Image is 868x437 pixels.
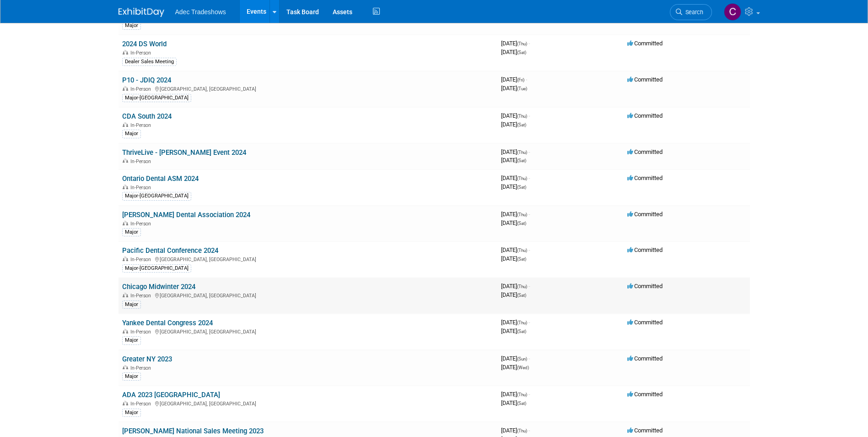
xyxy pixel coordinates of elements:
[123,221,128,225] img: In-Person Event
[517,77,524,82] span: (Fri)
[627,175,663,181] span: Committed
[130,329,154,335] span: In-Person
[130,122,154,128] span: In-Person
[122,22,141,30] div: Major
[122,175,199,183] a: Ontario Dental ASM 2024
[122,148,246,157] a: ThriveLive - [PERSON_NAME] Event 2024
[501,399,526,406] span: [DATE]
[517,185,526,190] span: (Sat)
[122,255,494,262] div: [GEOGRAPHIC_DATA], [GEOGRAPHIC_DATA]
[682,9,703,16] span: Search
[122,264,191,273] div: Major-[GEOGRAPHIC_DATA]
[130,257,154,262] span: In-Person
[627,246,663,253] span: Committed
[517,428,527,433] span: (Thu)
[724,3,741,21] img: Carol Schmidlin
[528,283,530,290] span: -
[627,211,663,218] span: Committed
[627,391,663,398] span: Committed
[528,319,530,326] span: -
[501,355,530,362] span: [DATE]
[627,355,663,362] span: Committed
[501,246,530,253] span: [DATE]
[501,255,526,262] span: [DATE]
[130,365,154,371] span: In-Person
[122,58,177,66] div: Dealer Sales Meeting
[627,148,663,155] span: Committed
[130,86,154,92] span: In-Person
[119,8,164,17] img: ExhibitDay
[501,391,530,398] span: [DATE]
[122,192,191,200] div: Major-[GEOGRAPHIC_DATA]
[528,40,530,47] span: -
[517,86,527,91] span: (Tue)
[627,40,663,47] span: Committed
[517,293,526,298] span: (Sat)
[123,86,128,91] img: In-Person Event
[123,185,128,189] img: In-Person Event
[123,50,128,55] img: In-Person Event
[123,329,128,333] img: In-Person Event
[122,336,141,344] div: Major
[501,328,526,334] span: [DATE]
[501,283,530,290] span: [DATE]
[528,175,530,181] span: -
[122,328,494,335] div: [GEOGRAPHIC_DATA], [GEOGRAPHIC_DATA]
[517,257,526,262] span: (Sat)
[122,94,191,102] div: Major-[GEOGRAPHIC_DATA]
[528,355,530,362] span: -
[517,329,526,334] span: (Sat)
[501,211,530,218] span: [DATE]
[528,112,530,119] span: -
[122,391,220,399] a: ADA 2023 [GEOGRAPHIC_DATA]
[517,392,527,397] span: (Thu)
[517,284,527,289] span: (Thu)
[130,158,154,164] span: In-Person
[122,283,195,291] a: Chicago Midwinter 2024
[517,401,526,406] span: (Sat)
[130,50,154,56] span: In-Person
[123,293,128,297] img: In-Person Event
[122,112,172,120] a: CDA South 2024
[517,365,529,370] span: (Wed)
[528,148,530,155] span: -
[517,122,526,127] span: (Sat)
[122,246,218,255] a: Pacific Dental Conference 2024
[122,409,141,417] div: Major
[130,293,154,299] span: In-Person
[517,150,527,155] span: (Thu)
[517,176,527,181] span: (Thu)
[122,427,264,435] a: [PERSON_NAME] National Sales Meeting 2023
[123,257,128,261] img: In-Person Event
[517,114,527,119] span: (Thu)
[122,130,141,138] div: Major
[122,291,494,299] div: [GEOGRAPHIC_DATA], [GEOGRAPHIC_DATA]
[517,356,527,361] span: (Sun)
[517,41,527,46] span: (Thu)
[501,427,530,434] span: [DATE]
[130,401,154,407] span: In-Person
[501,219,526,226] span: [DATE]
[123,122,128,127] img: In-Person Event
[517,212,527,217] span: (Thu)
[501,49,526,55] span: [DATE]
[130,221,154,227] span: In-Person
[670,4,712,20] a: Search
[501,175,530,181] span: [DATE]
[501,148,530,155] span: [DATE]
[517,50,526,55] span: (Sat)
[627,112,663,119] span: Committed
[122,355,172,363] a: Greater NY 2023
[501,85,527,92] span: [DATE]
[627,319,663,326] span: Committed
[122,85,494,92] div: [GEOGRAPHIC_DATA], [GEOGRAPHIC_DATA]
[122,228,141,236] div: Major
[122,40,167,48] a: 2024 DS World
[517,221,526,226] span: (Sat)
[501,364,529,371] span: [DATE]
[501,183,526,190] span: [DATE]
[122,319,213,327] a: Yankee Dental Congress 2024
[130,185,154,191] span: In-Person
[175,8,226,16] span: Adec Tradeshows
[517,158,526,163] span: (Sat)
